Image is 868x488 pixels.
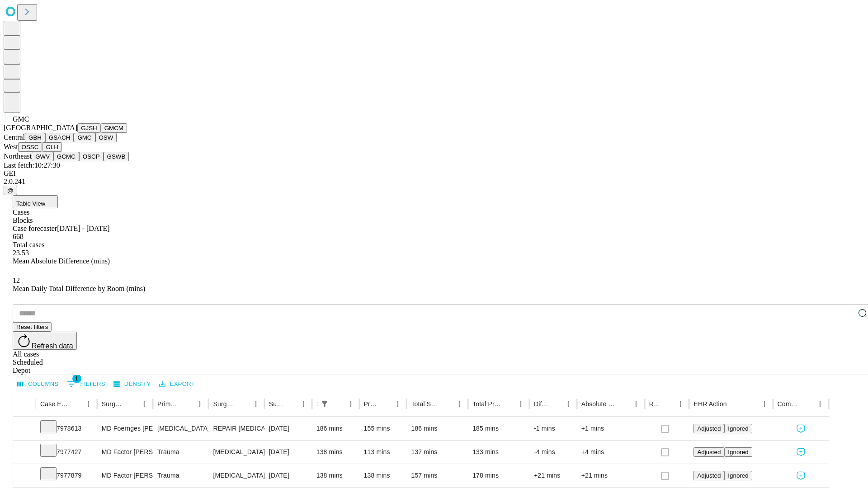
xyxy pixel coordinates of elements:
div: GEI [4,169,864,178]
div: Difference [534,400,548,408]
div: Total Predicted Duration [472,400,501,408]
button: GMCM [101,123,127,133]
button: Expand [18,421,31,437]
button: Sort [502,398,514,410]
button: Menu [344,398,357,410]
div: -4 mins [534,441,572,464]
button: Menu [392,398,404,410]
span: 12 [13,277,20,284]
div: 7977427 [40,441,93,464]
div: 157 mins [411,464,463,487]
button: Adjusted [693,424,724,433]
div: Predicted In Room Duration [364,400,378,408]
button: Sort [661,398,674,410]
div: REPAIR [MEDICAL_DATA] AGE [DEMOGRAPHIC_DATA] OR MORE INCARCERATED [213,417,259,440]
span: Adjusted [697,449,721,455]
span: Mean Absolute Difference (mins) [13,257,110,265]
div: MD Foernges [PERSON_NAME] [102,417,148,440]
div: Surgeon Name [102,400,124,408]
button: GWV [32,152,53,161]
div: 178 mins [472,464,525,487]
div: 138 mins [364,464,402,487]
div: Resolved in EHR [649,400,661,408]
div: [MEDICAL_DATA] [213,464,259,487]
div: [DATE] [269,441,307,464]
div: 1 active filter [318,398,331,410]
span: GMC [13,115,29,123]
div: [MEDICAL_DATA] [213,441,259,464]
button: Sort [440,398,453,410]
button: Expand [18,468,31,484]
button: Menu [453,398,466,410]
div: 2.0.241 [4,178,864,186]
button: GCMC [53,152,79,161]
button: Sort [617,398,630,410]
div: 185 mins [472,417,525,440]
div: Primary Service [157,400,180,408]
button: Ignored [724,424,752,433]
div: +21 mins [581,464,640,487]
button: Menu [82,398,95,410]
button: Menu [562,398,575,410]
div: 186 mins [411,417,463,440]
span: Northeast [4,152,32,160]
div: [MEDICAL_DATA] [157,417,204,440]
button: Sort [801,398,814,410]
span: Ignored [728,472,748,479]
span: Case forecaster [13,225,57,232]
div: Surgery Name [213,400,236,408]
button: Sort [549,398,562,410]
span: Mean Daily Total Difference by Room (mins) [13,285,145,292]
button: OSSC [18,142,42,152]
div: [DATE] [269,417,307,440]
button: Select columns [15,377,61,391]
button: Adjusted [693,471,724,480]
button: @ [4,186,17,195]
div: Total Scheduled Duration [411,400,439,408]
div: Trauma [157,464,204,487]
button: GLH [42,142,61,152]
button: GMC [74,133,95,142]
div: EHR Action [693,400,726,408]
button: Sort [125,398,138,410]
span: Adjusted [697,425,721,432]
div: 137 mins [411,441,463,464]
button: Sort [379,398,392,410]
button: Sort [181,398,193,410]
button: Show filters [65,377,108,391]
div: 113 mins [364,441,402,464]
button: Menu [514,398,527,410]
button: GSACH [45,133,74,142]
button: OSCP [79,152,104,161]
div: -1 mins [534,417,572,440]
div: Comments [778,400,800,408]
span: Table View [16,200,45,207]
div: Scheduled In Room Duration [316,400,317,408]
div: Trauma [157,441,204,464]
div: Absolute Difference [581,400,616,408]
button: Menu [193,398,206,410]
span: 23.53 [13,249,29,257]
button: Show filters [318,398,331,410]
span: Adjusted [697,472,721,479]
button: Ignored [724,447,752,457]
button: Adjusted [693,447,724,457]
div: 133 mins [472,441,525,464]
button: Sort [284,398,297,410]
button: Menu [297,398,310,410]
button: GBH [25,133,45,142]
button: Refresh data [13,332,77,350]
span: 668 [13,233,24,240]
span: Ignored [728,449,748,455]
button: Density [111,377,153,391]
button: GSWB [104,152,129,161]
div: [DATE] [269,464,307,487]
button: Table View [13,195,58,208]
button: Reset filters [13,322,52,332]
span: Reset filters [16,324,48,330]
span: Central [4,133,25,141]
button: OSW [95,133,117,142]
button: Menu [814,398,826,410]
div: 186 mins [316,417,355,440]
button: Sort [728,398,741,410]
